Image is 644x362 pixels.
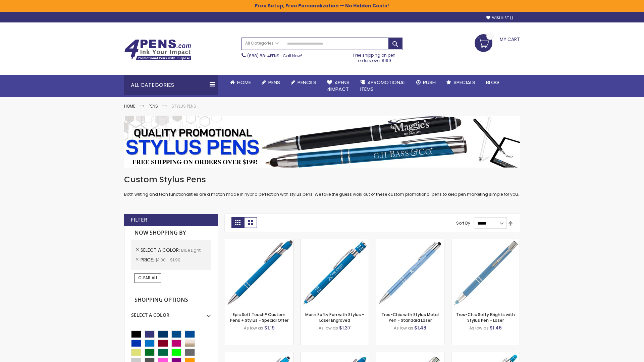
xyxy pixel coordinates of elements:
span: - Call Now! [247,53,302,59]
a: 4Pens4impact [322,75,355,97]
a: Tres-Chic with Stylus Metal Pen - Standard Laser-Blue - Light [376,239,444,244]
span: Price [141,256,155,263]
a: Rush [411,75,441,90]
div: Select A Color [131,307,211,318]
a: Pens [256,75,285,90]
a: Tres-Chic with Stylus Metal Pen - Standard Laser [381,312,439,323]
span: As low as [394,325,413,331]
span: $1.00 - $1.99 [155,257,180,263]
strong: Stylus Pens [171,103,196,109]
strong: Shopping Options [131,293,211,307]
span: Select A Color [141,247,181,253]
a: Marin Softy Pen with Stylus - Laser Engraved-Blue - Light [301,239,369,244]
span: Specials [453,79,475,86]
span: Home [237,79,251,86]
span: All Categories [245,41,279,46]
span: 4Pens 4impact [327,79,350,93]
a: Specials [441,75,481,90]
img: Stylus Pens [124,116,520,168]
a: Wishlist [486,15,513,20]
a: Ellipse Stylus Pen - Standard Laser-Blue - Light [225,352,293,358]
strong: Now Shopping by [131,226,211,240]
img: Marin Softy Pen with Stylus - Laser Engraved-Blue - Light [301,239,369,307]
a: (888) 88-4PENS [247,53,279,59]
span: $1.48 [414,324,426,331]
img: Tres-Chic with Stylus Metal Pen - Standard Laser-Blue - Light [376,239,444,307]
a: Blog [481,75,504,90]
a: All Categories [242,38,282,49]
span: Blog [486,79,499,86]
h1: Custom Stylus Pens [124,174,520,185]
span: As low as [319,325,338,331]
span: 4PROMOTIONAL ITEMS [360,79,406,93]
span: Rush [423,79,436,86]
a: 4PROMOTIONALITEMS [355,75,411,97]
a: Tres-Chic Touch Pen - Standard Laser-Blue - Light [376,352,444,358]
img: 4P-MS8B-Blue - Light [225,239,293,307]
a: Epic Soft Touch® Custom Pens + Stylus - Special Offer [230,312,288,323]
div: Free shipping on pen orders over $199 [346,50,403,63]
a: Clear All [135,273,161,283]
a: Home [124,103,135,109]
span: Clear All [138,275,158,281]
a: Phoenix Softy Brights with Stylus Pen - Laser-Blue - Light [451,352,520,358]
span: $1.37 [339,324,351,331]
span: As low as [469,325,489,331]
label: Sort By [456,220,470,226]
img: Tres-Chic Softy Brights with Stylus Pen - Laser-Blue - Light [451,239,520,307]
div: Both writing and tech functionalities are a match made in hybrid perfection with stylus pens. We ... [124,174,520,197]
strong: Grid [231,217,244,228]
strong: Filter [131,216,147,224]
a: Ellipse Softy Brights with Stylus Pen - Laser-Blue - Light [301,352,369,358]
span: As low as [244,325,263,331]
a: Home [225,75,256,90]
span: Pencils [298,79,316,86]
div: All Categories [124,75,218,95]
a: 4P-MS8B-Blue - Light [225,239,293,244]
span: Blue Light [181,247,201,253]
span: $1.19 [264,324,275,331]
a: Pens [149,103,158,109]
a: Tres-Chic Softy Brights with Stylus Pen - Laser [456,312,515,323]
a: Tres-Chic Softy Brights with Stylus Pen - Laser-Blue - Light [451,239,520,244]
span: Pens [268,79,280,86]
a: Marin Softy Pen with Stylus - Laser Engraved [305,312,364,323]
img: 4Pens Custom Pens and Promotional Products [124,39,191,61]
a: Pencils [285,75,322,90]
span: $1.46 [490,324,502,331]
